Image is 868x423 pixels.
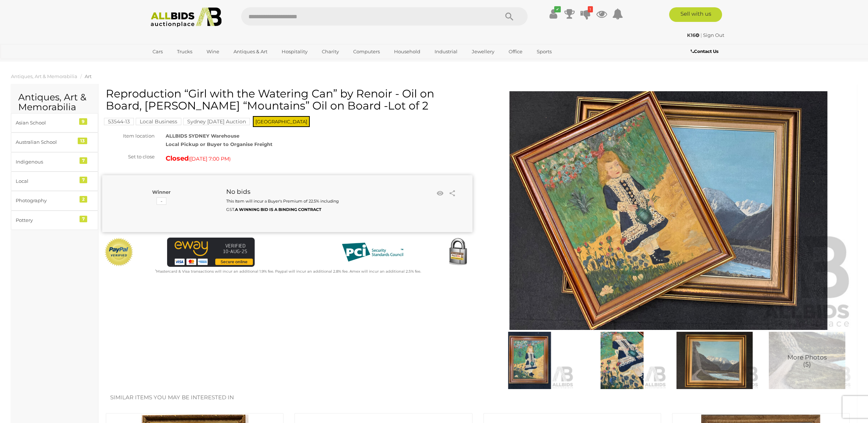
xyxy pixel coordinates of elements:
[167,238,255,267] img: eWAY Payment Gateway
[16,196,76,205] div: Photography
[317,46,344,58] a: Charity
[97,132,160,140] div: Item location
[483,91,854,330] img: Reproduction “Girl with the Watering Can” by Renoir - Oil on Board, Richard Hansen “Mountains” Oi...
[430,46,462,58] a: Industrial
[104,118,134,125] mark: 53544-13
[670,332,759,389] img: Reproduction “Girl with the Watering Can” by Renoir - Oil on Board, Richard Hansen “Mountains” Oi...
[136,119,181,124] a: Local Business
[11,113,98,132] a: Asian School 9
[18,92,91,112] h2: Antiques, Art & Memorabilia
[148,58,209,70] a: [GEOGRAPHIC_DATA]
[78,138,87,144] div: 13
[152,189,171,195] b: Winner
[16,138,76,146] div: Australian School
[226,199,339,212] small: This Item will incur a Buyer's Premium of 22.5% including GST.
[11,172,98,191] a: Local 7
[166,133,239,139] strong: ALLBIDS SYDNEY Warehouse
[148,46,167,58] a: Cars
[548,7,559,20] a: ✔
[578,332,667,389] img: Reproduction “Girl with the Watering Can” by Renoir - Oil on Board, Richard Hansen “Mountains” Oi...
[80,196,87,203] div: 2
[253,116,310,127] span: [GEOGRAPHIC_DATA]
[80,177,87,183] div: 7
[703,32,724,38] a: Sign Out
[226,188,250,195] strong: No bids
[166,141,273,147] strong: Local Pickup or Buyer to Organise Freight
[485,332,574,389] img: Reproduction “Girl with the Watering Can” by Renoir - Oil on Board, Richard Hansen “Mountains” Oi...
[11,152,98,172] a: Indigenous 7
[189,156,231,162] span: ( )
[166,154,189,162] strong: Closed
[11,73,77,79] a: Antiques, Art & Memorabilia
[190,155,229,162] span: [DATE] 7:00 PM
[532,46,556,58] a: Sports
[435,188,445,199] li: Watch this item
[348,46,385,58] a: Computers
[16,177,76,185] div: Local
[106,88,471,112] h1: Reproduction “Girl with the Watering Can” by Renoir - Oil on Board, [PERSON_NAME] “Mountains” Oil...
[11,191,98,210] a: Photography 2
[787,354,827,368] span: More Photos (5)
[504,46,527,58] a: Office
[183,119,250,124] a: Sydney [DATE] Auction
[80,216,87,222] div: 7
[691,49,718,54] b: Contact Us
[588,6,593,12] i: 1
[110,395,845,401] h2: Similar items you may be interested in
[202,46,224,58] a: Wine
[389,46,425,58] a: Household
[669,7,722,22] a: Sell with us
[443,238,472,267] img: Secured by Rapid SSL
[229,46,272,58] a: Antiques & Art
[763,332,852,389] a: More Photos(5)
[147,7,226,27] img: Allbids.com.au
[554,6,561,12] i: ✔
[16,119,76,127] div: Asian School
[79,118,87,125] div: 9
[701,32,702,38] span: |
[97,153,160,161] div: Set to close
[11,211,98,230] a: Pottery 7
[467,46,499,58] a: Jewellery
[691,47,720,55] a: Contact Us
[580,7,591,20] a: 1
[11,132,98,152] a: Australian School 13
[763,332,852,389] img: Reproduction “Girl with the Watering Can” by Renoir - Oil on Board, Richard Hansen “Mountains” Oi...
[80,157,87,164] div: 7
[16,158,76,166] div: Indigenous
[491,7,528,26] button: Search
[687,32,699,38] strong: K16
[104,238,134,267] img: Official PayPal Seal
[183,118,250,125] mark: Sydney [DATE] Auction
[155,269,421,274] small: Mastercard & Visa transactions will incur an additional 1.9% fee. Paypal will incur an additional...
[235,207,321,212] b: A WINNING BID IS A BINDING CONTRACT
[104,119,134,124] a: 53544-13
[336,238,409,267] img: PCI DSS compliant
[136,118,181,125] mark: Local Business
[277,46,312,58] a: Hospitality
[16,216,76,224] div: Pottery
[687,32,701,38] a: K16
[172,46,197,58] a: Trucks
[157,197,166,205] mark: -
[85,73,92,79] a: Art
